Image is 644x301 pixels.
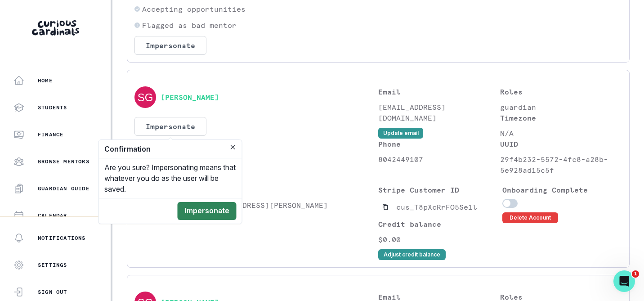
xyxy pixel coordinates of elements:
p: Guardian Guide [38,185,89,192]
button: Impersonate [134,117,206,136]
p: 29f4b232-5572-4fc8-a28b-5e928ad15c5f [500,154,622,175]
button: Delete Account [502,212,558,223]
p: Settings [38,261,67,269]
button: [PERSON_NAME] [161,93,219,102]
p: cus_T8pXcRrFO5Se1l [396,202,477,212]
p: Roles [500,86,622,97]
p: [PERSON_NAME] ([EMAIL_ADDRESS][PERSON_NAME][DOMAIN_NAME]) [134,200,378,221]
p: Students [134,184,378,195]
p: Stripe Customer ID [378,184,498,195]
img: svg [134,86,156,108]
button: Adjust credit balance [378,249,446,260]
header: Confirmation [99,140,242,158]
p: Sign Out [38,288,67,296]
img: Curious Cardinals Logo [32,20,79,36]
iframe: Intercom live chat [613,270,635,292]
p: Credit balance [378,219,498,229]
p: Onboarding Complete [502,184,622,195]
span: 1 [632,270,639,278]
p: [EMAIL_ADDRESS][DOMAIN_NAME] [378,102,500,123]
p: N/A [500,128,622,139]
p: Email [378,86,500,97]
button: Impersonate [178,202,237,220]
p: Accepting opportunities [142,4,246,14]
p: Flagged as bad mentor [142,20,237,31]
p: Phone [378,139,500,149]
button: Close [228,142,238,153]
div: Are you sure? Impersonating means that whatever you do as the user will be saved. [99,158,242,198]
p: Finance [38,131,63,138]
p: Home [38,77,53,84]
p: Notifications [38,234,86,242]
p: Browse Mentors [38,158,89,165]
p: Students [38,104,67,111]
p: 8042449107 [378,154,500,165]
p: $0.00 [378,234,498,245]
button: Copied to clipboard [378,200,393,214]
button: Update email [378,128,423,139]
p: guardian [500,102,622,112]
p: Timezone [500,112,622,123]
button: Impersonate [134,36,206,55]
p: Calendar [38,212,67,219]
p: UUID [500,139,622,149]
